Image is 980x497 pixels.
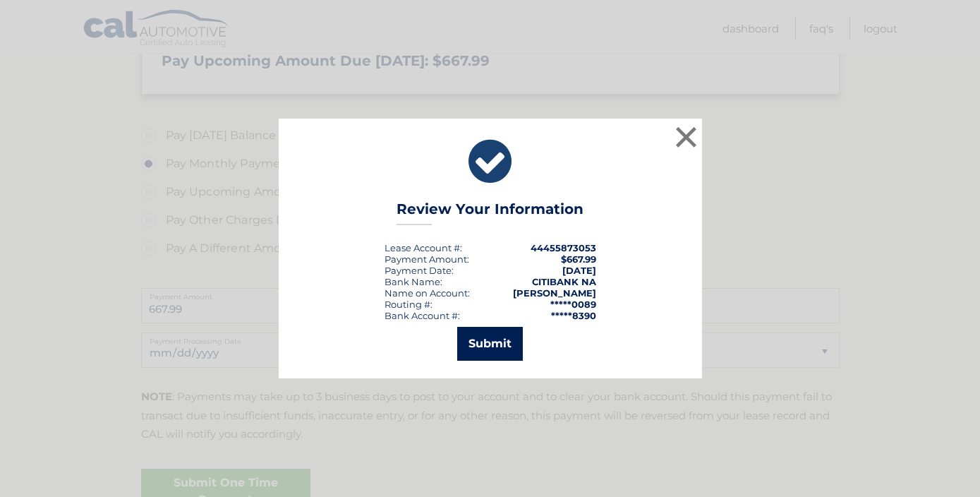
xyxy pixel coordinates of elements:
[385,287,470,299] div: Name on Account:
[385,265,454,276] div: :
[532,276,596,287] strong: CITIBANK NA
[385,265,452,276] span: Payment Date
[513,287,596,299] strong: [PERSON_NAME]
[457,327,523,361] button: Submit
[562,265,596,276] span: [DATE]
[385,310,460,321] div: Bank Account #:
[561,253,596,265] span: $667.99
[672,123,701,151] button: ×
[385,242,462,253] div: Lease Account #:
[385,299,432,310] div: Routing #:
[385,253,469,265] div: Payment Amount:
[531,242,596,253] strong: 44455873053
[385,276,442,287] div: Bank Name:
[397,200,583,225] h3: Review Your Information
